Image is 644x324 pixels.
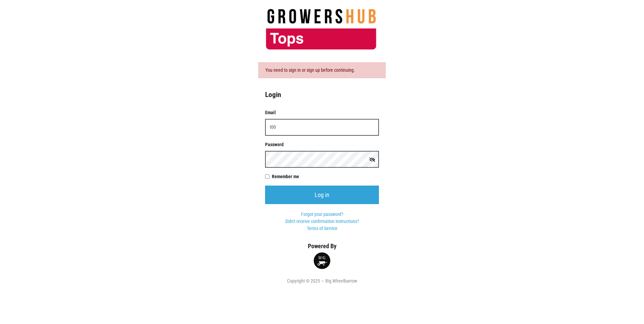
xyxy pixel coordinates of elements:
a: Terms of Service [307,226,337,231]
h5: Powered By [255,242,389,250]
a: Forgot your password? [301,212,343,217]
img: 279edf242af8f9d49a69d9d2afa010fb.png [255,8,389,50]
label: Remember me [272,173,379,180]
div: Copyright © 2025 — Big Wheelbarrow [255,278,389,285]
a: Didn't receive confirmation instructions? [285,219,359,224]
label: Email [265,109,379,116]
label: Password [265,141,379,148]
div: You need to sign in or sign up before continuing. [258,62,386,78]
input: Log in [265,186,379,204]
img: small-round-logo-d6fdfe68ae19b7bfced82731a0234da4.png [314,252,330,269]
h4: Login [265,90,379,99]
